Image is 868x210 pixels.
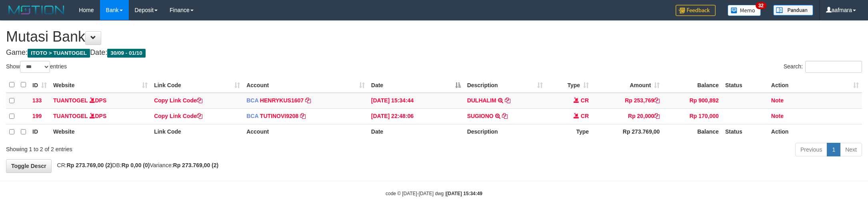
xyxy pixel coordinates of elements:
[546,124,592,140] th: Type
[29,124,50,140] th: ID
[676,5,716,16] img: Feedback.jpg
[722,124,768,140] th: Status
[827,143,840,156] a: 1
[805,61,862,73] input: Search:
[663,108,722,124] td: Rp 170,000
[50,93,151,109] td: DPS
[300,113,306,119] a: Copy TUTINOVI9208 to clipboard
[581,113,589,119] span: CR
[464,77,546,93] th: Description: activate to sort column ascending
[53,113,88,119] a: TUANTOGEL
[260,97,304,104] a: HENRYKUS1607
[368,77,464,93] th: Date: activate to sort column descending
[795,143,827,156] a: Previous
[122,162,150,168] strong: Rp 0,00 (0)
[722,77,768,93] th: Status
[768,124,862,140] th: Action
[151,124,243,140] th: Link Code
[502,113,508,119] a: Copy SUGIONO to clipboard
[107,49,146,58] span: 30/09 - 01/10
[154,97,202,104] a: Copy Link Code
[151,77,243,93] th: Link Code: activate to sort column ascending
[771,97,784,104] a: Note
[368,124,464,140] th: Date
[784,61,862,73] label: Search:
[6,4,67,16] img: MOTION_logo.png
[663,124,722,140] th: Balance
[6,61,67,73] label: Show entries
[654,97,660,104] a: Copy Rp 253,769 to clipboard
[368,93,464,109] td: [DATE] 15:34:44
[53,162,219,168] span: CR: DB: Variance:
[768,77,862,93] th: Action: activate to sort column ascending
[773,5,813,16] img: panduan.png
[592,108,663,124] td: Rp 20,000
[53,97,88,104] a: TUANTOGEL
[6,142,356,153] div: Showing 1 to 2 of 2 entries
[305,97,311,104] a: Copy HENRYKUS1607 to clipboard
[663,93,722,109] td: Rp 900,892
[728,5,761,16] img: Button%20Memo.svg
[467,113,494,119] a: SUGIONO
[654,113,660,119] a: Copy Rp 20,000 to clipboard
[581,97,589,104] span: CR
[243,77,368,93] th: Account: activate to sort column ascending
[173,162,219,168] strong: Rp 273.769,00 (2)
[592,124,663,140] th: Rp 273.769,00
[592,77,663,93] th: Amount: activate to sort column ascending
[246,97,258,104] span: BCA
[756,2,766,9] span: 32
[28,49,90,58] span: ITOTO > TUANTOGEL
[6,49,862,57] h4: Game: Date:
[6,159,52,173] a: Toggle Descr
[467,97,496,104] a: DULHALIM
[154,113,202,119] a: Copy Link Code
[50,108,151,124] td: DPS
[32,97,42,104] span: 133
[446,191,482,196] strong: [DATE] 15:34:49
[546,77,592,93] th: Type: activate to sort column ascending
[663,77,722,93] th: Balance
[368,108,464,124] td: [DATE] 22:48:06
[260,113,298,119] a: TUTINOVI9208
[246,113,258,119] span: BCA
[29,77,50,93] th: ID: activate to sort column ascending
[840,143,862,156] a: Next
[67,162,112,168] strong: Rp 273.769,00 (2)
[771,113,784,119] a: Note
[20,61,50,73] select: Showentries
[386,191,482,196] small: code © [DATE]-[DATE] dwg |
[50,77,151,93] th: Website: activate to sort column ascending
[50,124,151,140] th: Website
[505,97,510,104] a: Copy DULHALIM to clipboard
[6,29,862,45] h1: Mutasi Bank
[592,93,663,109] td: Rp 253,769
[243,124,368,140] th: Account
[32,113,42,119] span: 199
[464,124,546,140] th: Description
